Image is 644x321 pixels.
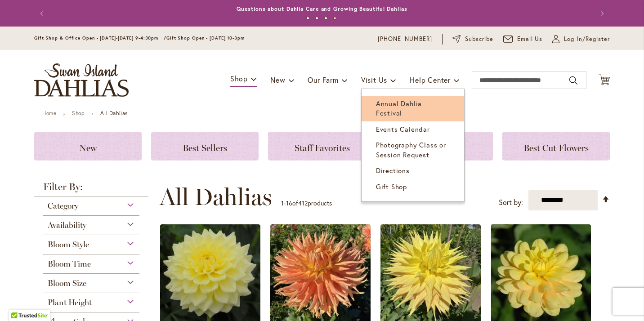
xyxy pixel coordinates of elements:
span: Gift Shop Open - [DATE] 10-3pm [166,35,245,41]
label: Sort by: [499,194,523,211]
a: Questions about Dahlia Care and Growing Beautiful Dahlias [237,5,407,12]
button: 2 of 4 [315,17,318,20]
strong: All Dahlias [100,110,128,116]
a: Subscribe [452,35,493,44]
span: 412 [298,199,308,207]
p: - of products [281,196,332,210]
iframe: Launch Accessibility Center [7,289,32,314]
span: Directions [376,166,410,175]
span: Events Calendar [376,125,430,134]
button: 1 of 4 [306,17,309,20]
button: 3 of 4 [324,17,327,20]
span: All Dahlias [160,183,272,210]
a: Email Us [503,35,543,44]
a: Best Sellers [151,132,259,160]
span: Annual Dahlia Festival [376,99,422,117]
span: Best Cut Flowers [523,143,589,153]
span: Best Sellers [183,143,227,153]
span: Staff Favorites [295,143,350,153]
span: 1 [281,199,284,207]
a: Log In/Register [552,35,610,44]
strong: Filter By: [34,182,148,196]
a: New [34,132,142,160]
span: Visit Us [361,75,387,85]
span: Plant Height [48,298,92,308]
span: Help Center [410,75,451,85]
a: Home [42,110,56,116]
a: store logo [34,63,129,97]
span: Bloom Size [48,278,86,288]
span: Email Us [517,35,543,44]
span: Shop [230,74,248,83]
span: Gift Shop & Office Open - [DATE]-[DATE] 9-4:30pm / [34,35,166,41]
span: Subscribe [465,35,493,44]
span: New [79,143,97,153]
span: Category [48,201,78,211]
span: Our Farm [308,75,338,85]
span: Gift Shop [376,182,407,191]
span: Photography Class or Session Request [376,140,446,159]
span: 16 [286,199,292,207]
span: Bloom Style [48,240,89,250]
span: Availability [48,220,86,230]
a: Staff Favorites [268,132,376,160]
button: 4 of 4 [333,17,336,20]
span: New [270,75,285,85]
a: Shop [72,110,85,116]
button: Previous [34,4,52,22]
a: [PHONE_NUMBER] [378,35,432,44]
a: Best Cut Flowers [502,132,610,160]
span: Bloom Time [48,259,91,269]
span: Log In/Register [564,35,610,44]
button: Next [592,4,610,22]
